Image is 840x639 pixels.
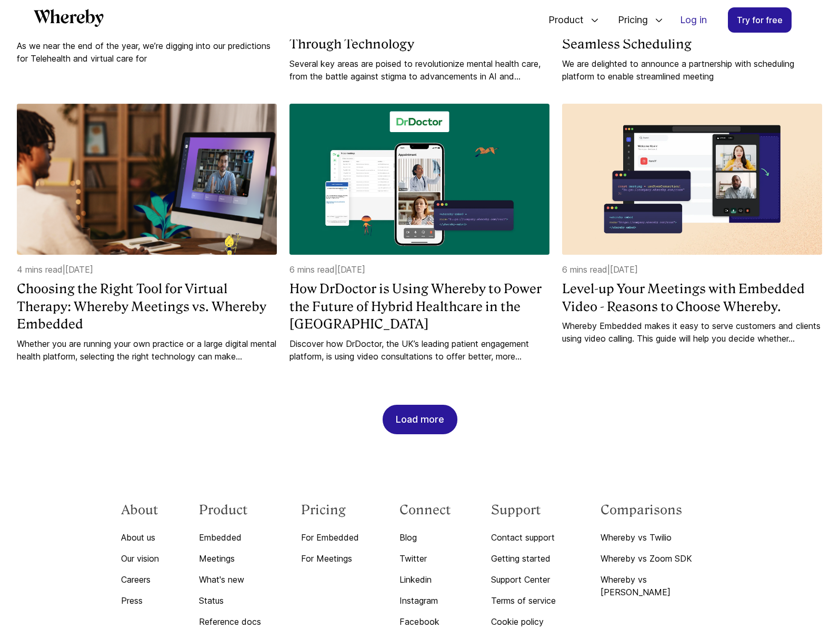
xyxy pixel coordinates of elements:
img: tab_keywords_by_traffic_grey.svg [105,66,113,75]
a: Embedded [199,531,261,544]
button: Load more [383,405,457,434]
a: Terms of service [491,594,561,607]
a: Log in [672,8,715,32]
a: Getting started [491,552,561,565]
div: v 4.0.25 [29,17,52,25]
a: Whereby vs Twilio [601,531,719,544]
svg: Whereby [34,9,104,27]
h3: About [121,502,159,518]
img: website_grey.svg [17,27,25,36]
a: Whereby vs Zoom SDK [601,552,719,565]
a: Meetings [199,552,261,565]
a: Choosing the Right Tool for Virtual Therapy: Whereby Meetings vs. Whereby Embedded [17,280,277,333]
a: Level-up Your Meetings with Embedded Video - Reasons to Choose Whereby. [562,280,822,315]
a: Try for free [728,7,792,33]
a: Whereby [34,9,104,31]
a: Whereby Embedded makes it easy to serve customers and clients using video calling. This guide wil... [562,319,822,345]
a: Facebook [399,615,451,628]
a: Whether you are running your own practice or a large digital mental health platform, selecting th... [17,337,277,363]
a: What's new [199,573,261,586]
a: As we near the end of the year, we’re digging into our predictions for Telehealth and virtual car... [17,39,277,65]
a: Cookie policy [491,615,561,628]
p: 4 mins read | [DATE] [17,263,277,276]
a: Press [121,594,159,607]
div: Keywords by Traffic [116,67,177,74]
a: How DrDoctor is Using Whereby to Power the Future of Hybrid Healthcare in the [GEOGRAPHIC_DATA] [289,280,549,333]
p: 6 mins read | [DATE] [289,263,549,276]
a: Twitter [399,552,451,565]
a: Careers [121,573,159,586]
a: Contact support [491,531,561,544]
a: Whereby vs [PERSON_NAME] [601,573,719,598]
a: For Meetings [301,552,359,565]
h3: Connect [399,502,451,518]
div: Domain Overview [40,67,94,74]
a: Support Center [491,573,561,586]
a: Status [199,594,261,607]
div: Domain: [DOMAIN_NAME] [27,27,116,36]
a: Our vision [121,552,159,565]
a: We are delighted to announce a partnership with scheduling platform to enable streamlined meeting [562,57,822,83]
a: Several key areas are poised to revolutionize mental health care, from the battle against stigma ... [289,57,549,83]
a: Linkedin [399,573,451,586]
a: Reference docs [199,615,261,628]
h3: Pricing [301,502,359,518]
div: Load more [396,405,444,434]
h3: Product [199,502,261,518]
p: 6 mins read | [DATE] [562,263,822,276]
h3: Comparisons [601,502,719,518]
img: tab_domain_overview_orange.svg [28,66,37,75]
a: Instagram [399,594,451,607]
h3: Support [491,502,561,518]
a: Blog [399,531,451,544]
img: logo_orange.svg [17,17,25,25]
span: Pricing [607,3,651,37]
a: Discover how DrDoctor, the UK’s leading patient engagement platform, is using video consultations... [289,337,549,363]
a: About us [121,531,159,544]
span: Product [538,3,586,37]
a: For Embedded [301,531,359,544]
